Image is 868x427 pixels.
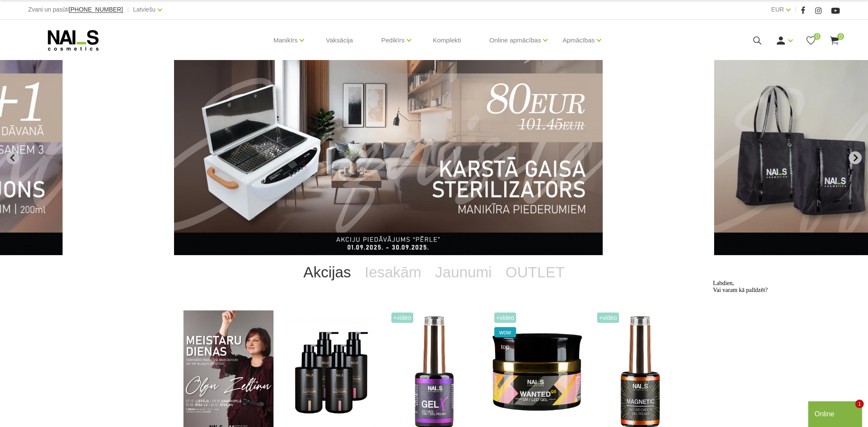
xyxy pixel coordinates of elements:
[829,35,840,46] a: 0
[69,6,123,13] a: [PHONE_NUMBER]
[127,4,129,15] span: |
[297,255,358,289] a: Akcijas
[28,4,123,15] div: Zvani un pasūti
[805,35,816,46] a: 0
[494,327,517,337] span: wow
[319,20,360,61] a: Vaksācija
[795,4,796,15] span: |
[494,342,517,352] span: top
[709,277,864,397] iframe: chat widget
[391,313,414,323] span: +Video
[489,23,541,57] a: Online apmācības
[499,255,571,289] a: OUTLET
[849,151,862,164] button: Next slide
[3,3,58,17] span: Labdien, Vai varam kā palīdzēt?
[69,6,123,13] span: [PHONE_NUMBER]
[174,60,695,255] li: 8 of 14
[133,4,156,15] a: Latviešu
[273,23,298,57] a: Manikīrs
[808,400,864,427] iframe: chat widget
[3,3,158,17] div: Labdien,Vai varam kā palīdzēt?
[381,23,404,57] a: Pedikīrs
[771,4,784,15] a: EUR
[814,33,820,40] span: 0
[358,255,428,289] a: Iesakām
[6,151,19,164] button: Previous slide
[426,20,468,61] a: Komplekti
[562,23,595,57] a: Apmācības
[428,255,499,289] a: Jaunumi
[837,33,844,40] span: 0
[494,313,517,323] span: +Video
[597,313,619,323] span: +Video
